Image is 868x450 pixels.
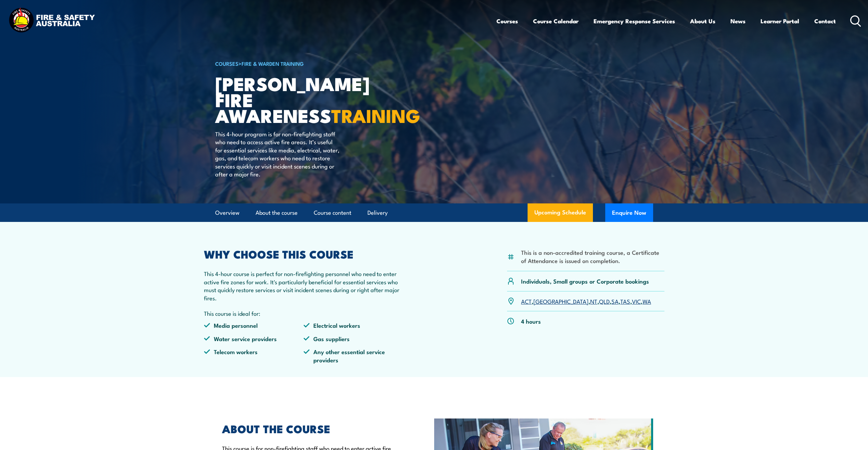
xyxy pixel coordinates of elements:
a: QLD [599,297,610,305]
a: [GEOGRAPHIC_DATA] [533,297,588,305]
a: NT [590,297,597,305]
a: Upcoming Schedule [528,203,593,222]
li: Gas suppliers [303,335,403,342]
p: , , , , , , , [521,297,651,305]
h2: WHY CHOOSE THIS COURSE [204,249,404,259]
a: ACT [521,297,532,305]
a: Emergency Response Services [594,12,675,30]
p: This 4-hour course is perfect for non-firefighting personnel who need to enter active fire zones ... [204,270,404,302]
a: Course Calendar [533,12,579,30]
h6: > [215,59,384,67]
a: Delivery [367,204,388,222]
li: This is a non-accredited training course, a Certificate of Attendance is issued on completion. [521,248,664,264]
a: COURSES [215,60,238,67]
a: Courses [496,12,518,30]
li: Water service providers [204,335,304,342]
a: Contact [814,12,836,30]
strong: TRAINING [331,101,420,129]
a: VIC [632,297,641,305]
li: Media personnel [204,321,304,329]
a: WA [643,297,651,305]
li: Any other essential service providers [303,348,403,364]
a: Overview [215,204,239,222]
a: TAS [620,297,630,305]
a: Learner Portal [761,12,799,30]
p: This course is ideal for: [204,309,404,317]
a: About the course [256,204,298,222]
a: SA [611,297,619,305]
a: Course content [314,204,351,222]
p: Individuals, Small groups or Corporate bookings [521,277,649,285]
a: Fire & Warden Training [242,60,304,67]
p: This 4-hour program is for non-firefighting staff who need to access active fire areas. It’s usef... [215,130,340,178]
h2: ABOUT THE COURSE [222,424,403,433]
button: Enquire Now [605,203,653,222]
h1: [PERSON_NAME] Fire Awareness [215,75,384,123]
li: Telecom workers [204,348,304,364]
a: News [730,12,746,30]
li: Electrical workers [303,321,403,329]
a: About Us [690,12,715,30]
p: 4 hours [521,317,541,325]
